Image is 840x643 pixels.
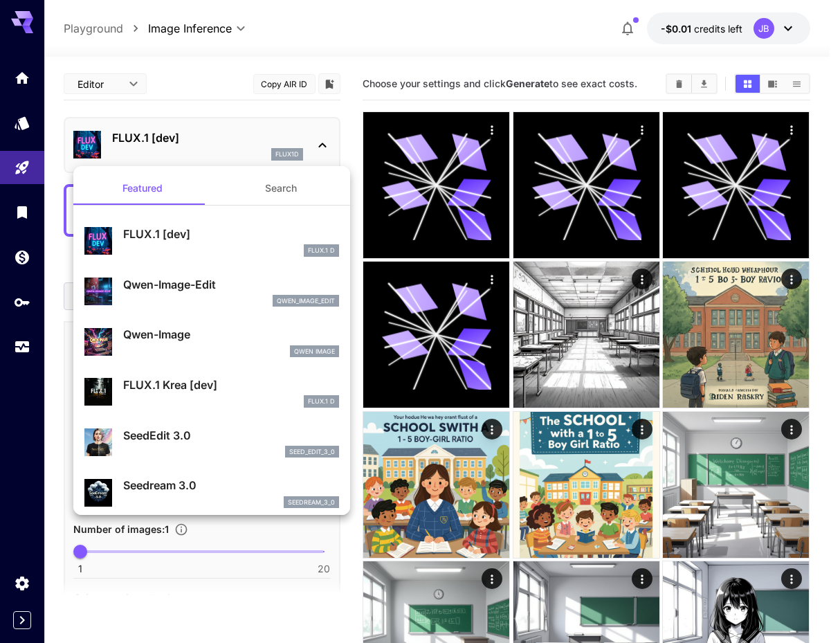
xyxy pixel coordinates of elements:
div: FLUX.1 Krea [dev]FLUX.1 D [84,371,339,413]
div: FLUX.1 [dev]FLUX.1 D [84,220,339,262]
div: SeedEdit 3.0seed_edit_3_0 [84,422,339,464]
p: seedream_3_0 [288,498,335,507]
div: Qwen-ImageQwen Image [84,320,339,363]
button: Search [212,172,350,205]
p: FLUX.1 D [308,246,335,255]
div: Qwen-Image-Editqwen_image_edit [84,271,339,313]
p: Qwen-Image [123,326,339,343]
p: FLUX.1 [dev] [123,226,339,242]
p: qwen_image_edit [277,296,335,306]
p: Qwen-Image-Edit [123,276,339,293]
p: SeedEdit 3.0 [123,427,339,444]
p: seed_edit_3_0 [289,447,335,457]
div: Seedream 3.0seedream_3_0 [84,471,339,514]
p: FLUX.1 D [308,397,335,406]
p: FLUX.1 Krea [dev] [123,377,339,393]
p: Seedream 3.0 [123,477,339,493]
p: Qwen Image [294,347,335,356]
button: Featured [73,172,212,205]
